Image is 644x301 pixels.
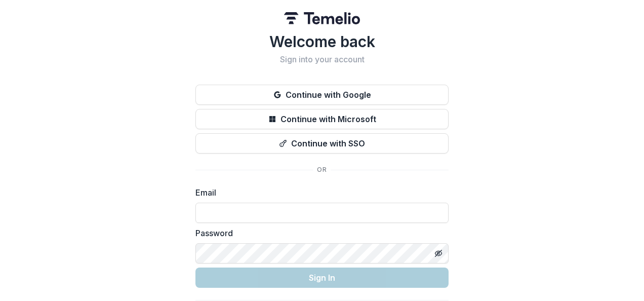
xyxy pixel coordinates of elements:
label: Email [195,186,442,199]
img: Temelio [284,12,360,24]
button: Continue with Google [195,85,449,105]
h1: Welcome back [195,32,449,51]
h2: Sign into your account [195,55,449,64]
button: Toggle password visibility [430,245,447,261]
button: Continue with Microsoft [195,109,449,129]
label: Password [195,227,442,239]
button: Continue with SSO [195,133,449,154]
button: Sign In [195,268,449,288]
